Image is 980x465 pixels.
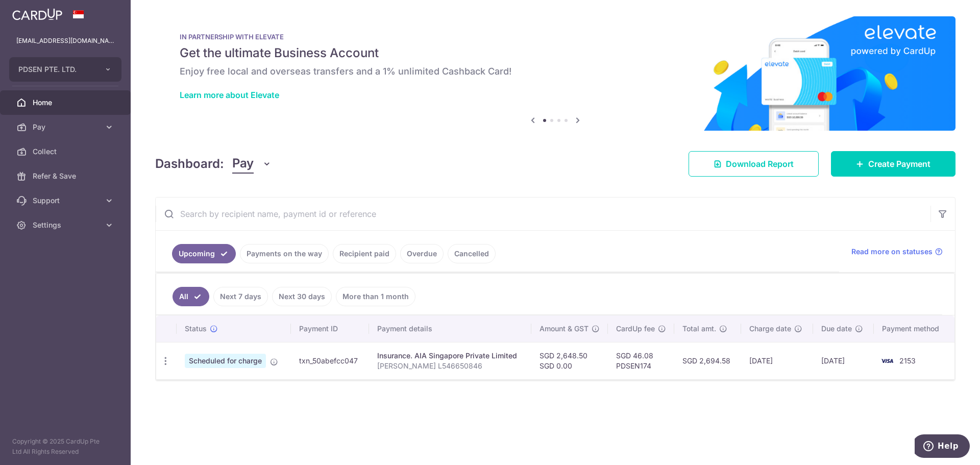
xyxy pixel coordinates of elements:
th: Payment method [874,315,954,342]
span: Read more on statuses [851,247,933,257]
p: IN PARTNERSHIP WITH ELEVATE [180,33,931,41]
span: Status [185,324,207,334]
span: Total amt. [682,324,716,334]
span: Settings [33,220,100,230]
span: 2153 [899,356,916,365]
a: Payments on the way [240,244,329,263]
button: Pay [232,154,272,174]
td: SGD 2,694.58 [674,342,741,379]
span: Amount & GST [540,324,589,334]
a: Next 30 days [272,287,332,306]
span: Charge date [749,324,791,334]
span: Scheduled for charge [185,354,266,368]
a: Next 7 days [213,287,268,306]
a: Cancelled [448,244,496,263]
span: Due date [821,324,852,334]
img: Bank Card [877,355,897,367]
a: Create Payment [831,151,955,177]
a: Upcoming [172,244,236,263]
span: Pay [232,154,254,174]
span: Support [33,195,100,206]
p: [EMAIL_ADDRESS][DOMAIN_NAME] [16,36,114,46]
td: [DATE] [741,342,813,379]
h4: Dashboard: [155,155,224,173]
span: Home [33,97,100,108]
a: Recipient paid [333,244,396,263]
span: Refer & Save [33,171,100,181]
a: Download Report [689,151,819,177]
a: Learn more about Elevate [180,90,279,100]
span: Collect [33,146,100,157]
td: txn_50abefcc047 [291,342,369,379]
button: PDSEN PTE. LTD. [9,57,121,82]
p: [PERSON_NAME] L546650846 [377,361,523,371]
a: More than 1 month [336,287,415,306]
td: SGD 2,648.50 SGD 0.00 [531,342,608,379]
a: Read more on statuses [851,247,943,257]
span: CardUp fee [616,324,655,334]
img: CardUp [12,8,62,20]
th: Payment ID [291,315,369,342]
span: PDSEN PTE. LTD. [18,64,94,75]
span: Create Payment [868,158,930,170]
h6: Enjoy free local and overseas transfers and a 1% unlimited Cashback Card! [180,65,931,78]
span: Pay [33,122,100,132]
h5: Get the ultimate Business Account [180,45,931,61]
iframe: Opens a widget where you can find more information [915,434,970,460]
a: Overdue [400,244,444,263]
a: All [173,287,209,306]
span: Download Report [726,158,794,170]
td: [DATE] [813,342,874,379]
th: Payment details [369,315,531,342]
div: Insurance. AIA Singapore Private Limited [377,351,523,361]
td: SGD 46.08 PDSEN174 [608,342,674,379]
img: Renovation banner [155,16,955,131]
input: Search by recipient name, payment id or reference [156,198,930,230]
